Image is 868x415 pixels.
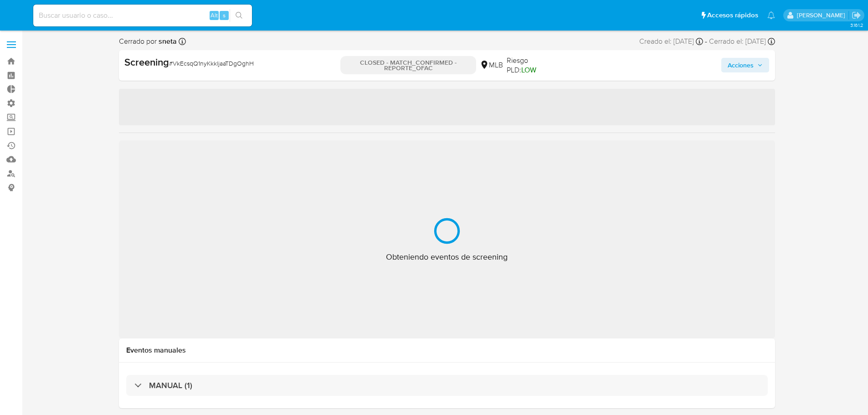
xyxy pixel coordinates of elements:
h3: MANUAL (1) [149,380,192,390]
span: - [705,36,707,46]
span: Riesgo PLD: [507,56,553,75]
span: ‌ [119,89,775,125]
h1: Eventos manuales [126,346,768,355]
input: Buscar usuario o caso... [33,10,252,21]
a: Salir [852,10,861,20]
div: MANUAL (1) [126,375,768,396]
span: s [223,11,226,20]
b: sneta [157,36,177,46]
span: LOW [521,65,536,75]
button: Acciones [721,58,769,72]
div: MLB [480,60,503,70]
div: Cerrado el: [DATE] [709,36,775,46]
button: search-icon [230,9,248,22]
span: Alt [211,11,218,20]
div: Creado el: [DATE] [639,36,703,46]
span: Accesos rápidos [707,10,758,20]
a: Notificaciones [767,11,775,19]
span: Cerrado por [119,36,177,46]
span: Acciones [728,58,754,72]
span: # VkEcsqQ1nyKkkljaaTDgOghH [169,59,254,68]
p: CLOSED - MATCH_CONFIRMED - REPORTE_OFAC [340,56,476,74]
b: Screening [124,55,169,69]
p: nicolas.tyrkiel@mercadolibre.com [797,11,848,20]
